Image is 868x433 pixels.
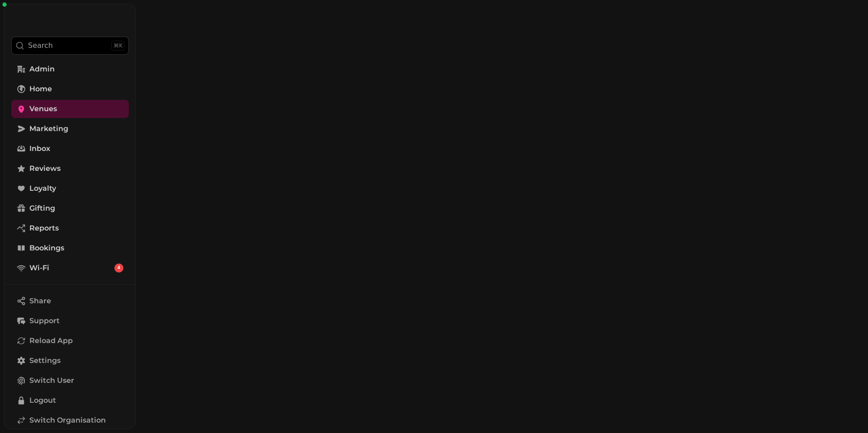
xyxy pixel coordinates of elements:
button: Share [11,292,129,310]
span: Admin [29,64,55,75]
a: Reviews [11,160,129,178]
div: ⌘K [111,41,125,51]
p: Search [28,40,53,51]
span: Switch Organisation [29,415,106,426]
span: 4 [118,265,120,271]
button: Reload App [11,332,129,350]
a: Inbox [11,140,129,158]
a: Switch Organisation [11,411,129,429]
span: Bookings [29,243,64,254]
span: Switch User [29,375,74,386]
span: Wi-Fi [29,263,49,273]
button: Switch User [11,372,129,390]
a: Reports [11,219,129,237]
span: Loyalty [29,183,56,194]
span: Reviews [29,163,61,174]
span: Venues [29,104,57,114]
button: Support [11,312,129,330]
a: Marketing [11,120,129,138]
span: Settings [29,355,61,366]
span: Support [29,315,60,326]
span: Marketing [29,123,68,134]
a: Bookings [11,239,129,257]
span: Inbox [29,143,50,154]
span: Share [29,296,51,306]
span: Logout [29,395,56,406]
span: Reload App [29,335,73,346]
a: Admin [11,60,129,78]
a: Loyalty [11,179,129,198]
span: Reports [29,223,59,234]
button: Search⌘K [11,37,129,55]
a: Wi-Fi4 [11,259,129,277]
a: Gifting [11,199,129,217]
span: Gifting [29,203,55,214]
a: Settings [11,352,129,370]
a: Venues [11,100,129,118]
button: Logout [11,391,129,409]
span: Home [29,84,52,94]
a: Home [11,80,129,98]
